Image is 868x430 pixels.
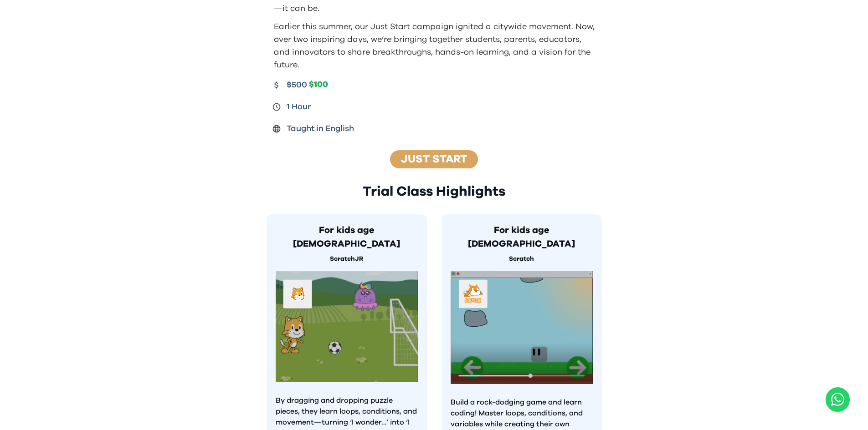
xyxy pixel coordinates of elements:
h3: For kids age [DEMOGRAPHIC_DATA] [451,223,593,251]
h3: For kids age [DEMOGRAPHIC_DATA] [276,223,418,251]
span: Taught in English [287,122,354,135]
span: 1 Hour [287,101,311,113]
span: $100 [309,80,328,90]
button: Just Start [387,150,481,169]
p: Scratch [451,254,593,264]
p: ScratchJR [276,254,418,264]
a: Chat with us on WhatsApp [826,387,850,412]
a: Just Start [401,154,467,165]
p: Earlier this summer, our Just Start campaign ignited a citywide movement. Now, over two inspiring... [274,20,598,71]
img: Kids learning to code [451,271,593,384]
h2: Trial Class Highlights [267,183,602,200]
span: $500 [287,79,307,91]
img: Kids learning to code [276,271,418,382]
button: Open WhatsApp chat [826,387,850,412]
